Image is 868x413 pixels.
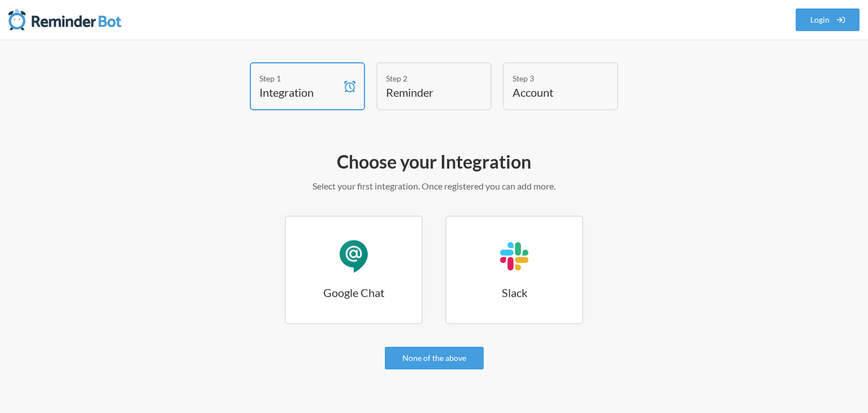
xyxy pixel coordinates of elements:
[106,179,762,193] p: Select your first integration. Once registered you can add more.
[796,8,860,31] a: Login
[385,347,484,369] a: None of the above
[513,72,592,84] div: Step 3
[286,285,422,300] h3: Google Chat
[106,150,762,174] h2: Choose your Integration
[513,84,592,100] h4: Account
[259,84,338,100] h4: Integration
[386,72,465,84] div: Step 2
[259,72,338,84] div: Step 1
[386,84,465,100] h4: Reminder
[8,8,121,31] img: Reminder Bot
[446,285,582,300] h3: Slack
